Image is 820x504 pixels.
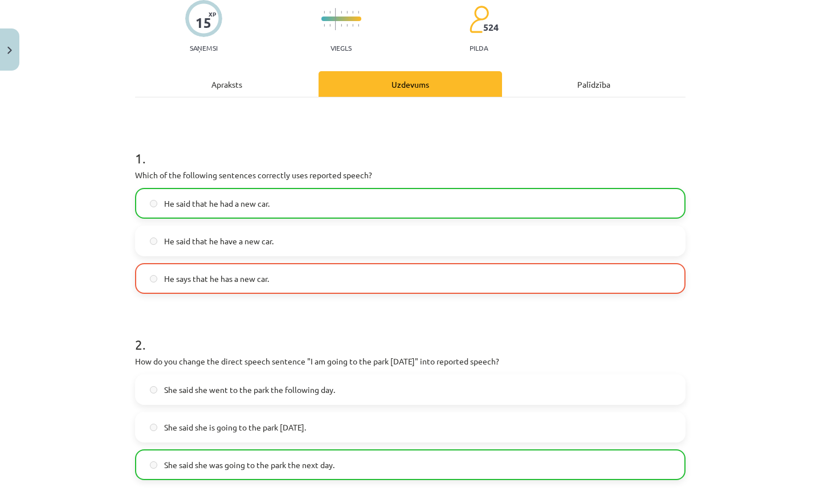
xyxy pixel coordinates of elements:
input: She said she was going to the park the next day. [150,461,157,469]
input: He says that he has a new car. [150,275,157,282]
h1: 1 . [135,130,686,166]
img: students-c634bb4e5e11cddfef0936a35e636f08e4e9abd3cc4e673bd6f9a4125e45ecb1.svg [469,5,489,34]
img: icon-close-lesson-0947bae3869378f0d4975bcd49f059093ad1ed9edebbc8119c70593378902aed.svg [7,47,12,54]
img: icon-short-line-57e1e144782c952c97e751825c79c345078a6d821885a25fce030b3d8c18986b.svg [341,11,342,14]
div: Palīdzība [502,71,686,97]
h1: 2 . [135,317,686,352]
input: He said that he had a new car. [150,200,157,207]
div: Uzdevums [319,71,502,97]
img: icon-short-line-57e1e144782c952c97e751825c79c345078a6d821885a25fce030b3d8c18986b.svg [329,11,331,14]
img: icon-short-line-57e1e144782c952c97e751825c79c345078a6d821885a25fce030b3d8c18986b.svg [346,24,348,27]
img: icon-short-line-57e1e144782c952c97e751825c79c345078a6d821885a25fce030b3d8c18986b.svg [324,24,325,27]
span: He said that he had a new car. [164,198,270,210]
span: 524 [483,22,499,32]
span: She said she is going to the park [DATE]. [164,421,306,433]
input: She said she is going to the park [DATE]. [150,424,157,431]
img: icon-short-line-57e1e144782c952c97e751825c79c345078a6d821885a25fce030b3d8c18986b.svg [358,24,359,27]
span: He says that he has a new car. [164,273,269,285]
span: XP [209,11,216,17]
img: icon-short-line-57e1e144782c952c97e751825c79c345078a6d821885a25fce030b3d8c18986b.svg [358,11,359,14]
span: She said she went to the park the following day. [164,384,335,396]
p: Which of the following sentences correctly uses reported speech? [135,169,686,181]
img: icon-short-line-57e1e144782c952c97e751825c79c345078a6d821885a25fce030b3d8c18986b.svg [324,11,325,14]
img: icon-short-line-57e1e144782c952c97e751825c79c345078a6d821885a25fce030b3d8c18986b.svg [352,24,353,27]
p: pilda [470,44,488,52]
img: icon-long-line-d9ea69661e0d244f92f715978eff75569469978d946b2353a9bb055b3ed8787d.svg [335,8,336,30]
input: She said she went to the park the following day. [150,386,157,394]
input: He said that he have a new car. [150,237,157,245]
span: He said that he have a new car. [164,235,274,247]
span: She said she was going to the park the next day. [164,459,334,471]
img: icon-short-line-57e1e144782c952c97e751825c79c345078a6d821885a25fce030b3d8c18986b.svg [341,24,342,27]
div: Apraksts [135,71,319,97]
p: How do you change the direct speech sentence "I am going to the park [DATE]" into reported speech? [135,355,686,367]
p: Saņemsi [185,44,222,52]
img: icon-short-line-57e1e144782c952c97e751825c79c345078a6d821885a25fce030b3d8c18986b.svg [346,11,348,14]
p: Viegls [331,44,352,52]
img: icon-short-line-57e1e144782c952c97e751825c79c345078a6d821885a25fce030b3d8c18986b.svg [352,11,353,14]
img: icon-short-line-57e1e144782c952c97e751825c79c345078a6d821885a25fce030b3d8c18986b.svg [329,24,331,27]
div: 15 [195,15,211,31]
